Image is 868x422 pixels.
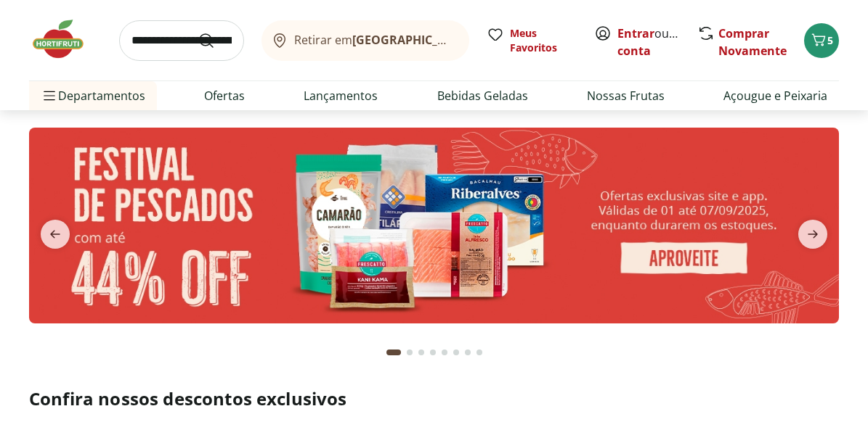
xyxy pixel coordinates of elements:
span: Retirar em [294,33,455,46]
span: Meus Favoritos [510,26,577,55]
button: Go to page 6 from fs-carousel [450,335,462,370]
a: Ofertas [204,87,245,104]
button: Go to page 3 from fs-carousel [415,335,427,370]
span: ou [617,25,682,59]
button: previous [29,220,81,249]
button: Current page from fs-carousel [384,335,404,370]
a: Bebidas Geladas [437,87,528,104]
button: next [787,220,839,249]
button: Go to page 4 from fs-carousel [427,335,439,370]
button: Go to page 7 from fs-carousel [462,335,474,370]
a: Açougue e Peixaria [723,87,827,104]
span: 5 [827,33,833,47]
img: pescados [29,128,839,323]
button: Retirar em[GEOGRAPHIC_DATA]/[GEOGRAPHIC_DATA] [261,20,469,61]
a: Entrar [617,25,654,41]
a: Nossas Frutas [587,87,665,104]
a: Comprar Novamente [718,25,787,59]
img: Hortifruti [29,17,102,61]
a: Lançamentos [304,87,378,104]
b: [GEOGRAPHIC_DATA]/[GEOGRAPHIC_DATA] [352,32,597,48]
h2: Confira nossos descontos exclusivos [29,387,839,410]
button: Menu [41,78,58,113]
a: Criar conta [617,25,697,59]
span: Departamentos [41,78,145,113]
button: Carrinho [804,23,839,58]
button: Go to page 5 from fs-carousel [439,335,450,370]
button: Go to page 8 from fs-carousel [474,335,485,370]
button: Go to page 2 from fs-carousel [404,335,415,370]
a: Meus Favoritos [487,26,577,55]
button: Submit Search [198,32,232,49]
input: search [119,20,244,61]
